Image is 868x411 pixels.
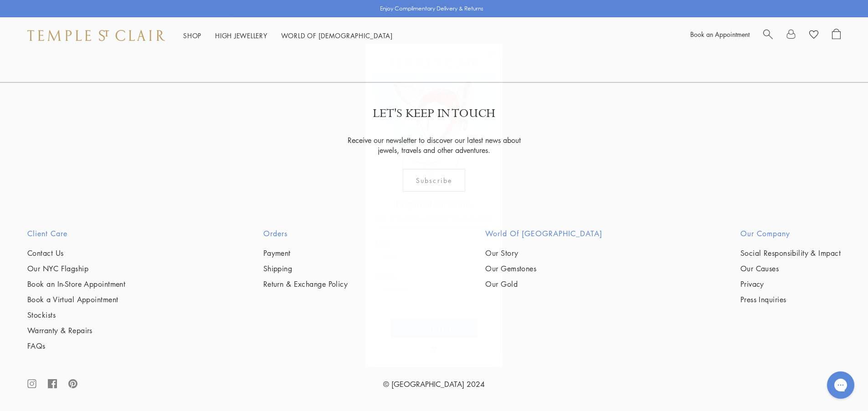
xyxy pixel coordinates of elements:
[375,249,493,267] input: Email
[376,214,493,230] span: Sign up for exclusive collection previews, private event invitations, a birthday surprise and more.
[491,53,502,64] button: Close dialog
[395,199,472,209] span: Be part of our world.
[375,274,398,281] span: Birthday
[391,319,478,338] button: SUBSCRIBE
[391,60,478,66] img: Temple St. Clair
[373,73,496,195] img: c4a9eb12-d91a-4d4a-8ee0-386386f4f338.jpeg
[425,340,443,358] img: TSC
[375,240,390,247] span: Email
[822,368,859,402] iframe: Gorgias live chat messenger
